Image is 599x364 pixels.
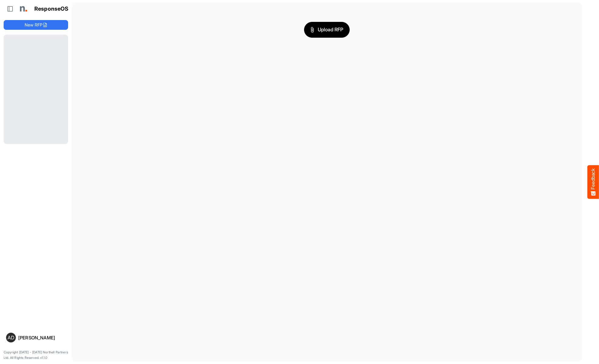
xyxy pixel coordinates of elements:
[34,6,69,12] h1: ResponseOS
[18,335,66,340] div: [PERSON_NAME]
[8,335,14,340] span: AD
[310,26,343,34] span: Upload RFP
[587,165,599,199] button: Feedback
[304,22,350,38] button: Upload RFP
[4,35,68,144] div: Loading...
[4,20,68,30] button: New RFP
[4,350,68,360] p: Copyright [DATE] - [DATE] Northell Partners Ltd. All Rights Reserved. v1.1.0
[17,3,29,15] img: Northell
